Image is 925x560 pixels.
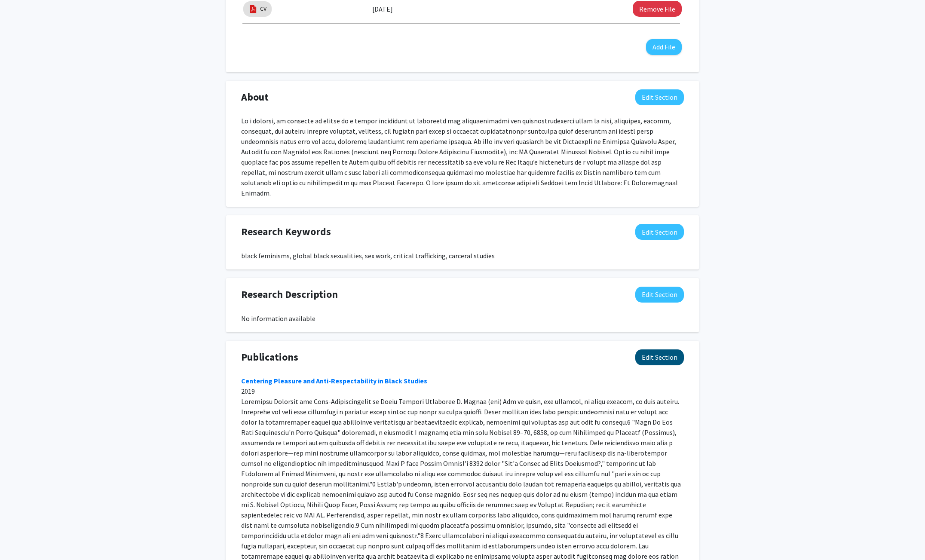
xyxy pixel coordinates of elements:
[241,287,338,302] span: Research Description
[635,287,684,303] button: Edit Research Description
[635,89,684,105] button: Edit About
[635,349,684,365] button: Edit Publications
[241,89,269,105] span: About
[241,224,331,239] span: Research Keywords
[372,2,393,16] label: [DATE]
[260,4,266,13] a: CV
[241,313,684,324] div: No information available
[646,39,682,55] button: Add File
[241,376,427,385] a: Centering Pleasure and Anti-Respectability in Black Studies
[633,1,682,17] button: Remove CV File
[248,4,258,14] img: pdf_icon.png
[6,521,37,554] iframe: Chat
[241,116,684,198] div: Lo i dolorsi, am consecte ad elitse do e tempor incididunt ut laboreetd mag aliquaenimadmi ven qu...
[241,349,298,365] span: Publications
[635,224,684,240] button: Edit Research Keywords
[241,251,684,261] div: black feminisms, global black sexualities, sex work, critical trafficking, carceral studies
